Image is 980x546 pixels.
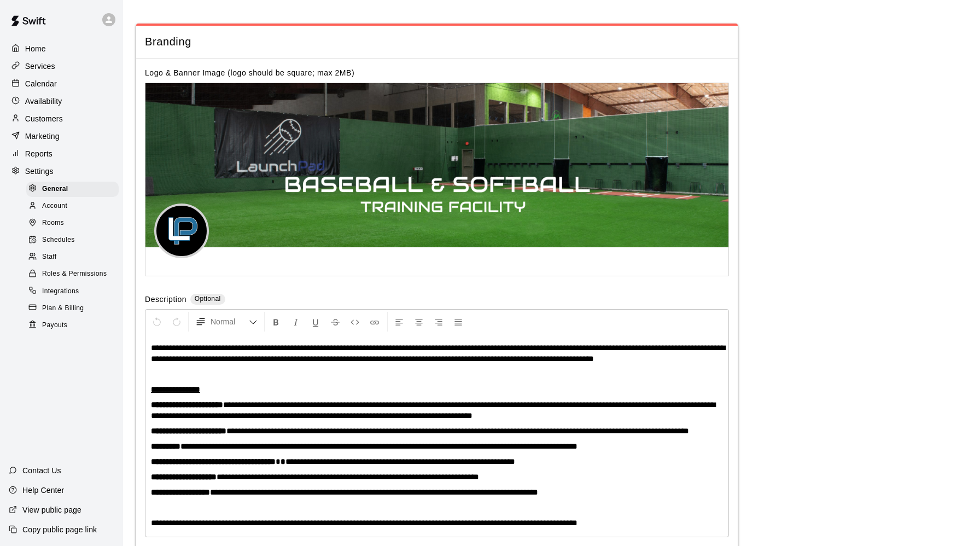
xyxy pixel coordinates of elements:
p: Settings [25,166,54,177]
button: Undo [148,312,166,332]
p: Copy public page link [22,524,97,535]
a: Settings [9,163,114,179]
label: Logo & Banner Image (logo should be square; max 2MB) [145,68,354,77]
button: Format Underline [306,312,325,332]
button: Format Bold [267,312,285,332]
span: Payouts [42,320,67,331]
button: Insert Link [365,312,384,332]
a: Customers [9,111,114,127]
span: Rooms [42,218,64,229]
a: Reports [9,146,114,162]
div: Account [26,199,119,214]
span: Staff [42,252,56,263]
button: Redo [167,312,186,332]
button: Insert Code [346,312,364,332]
span: Roles & Permissions [42,269,107,280]
button: Center Align [410,312,428,332]
a: Plan & Billing [26,300,123,317]
span: Branding [145,34,729,49]
div: Staff [26,249,119,265]
span: Plan & Billing [42,303,84,314]
button: Formatting Options [191,312,262,332]
a: Integrations [26,283,123,300]
a: Services [9,58,114,74]
div: Plan & Billing [26,301,119,316]
a: Payouts [26,317,123,334]
button: Format Italics [287,312,305,332]
span: Optional [195,295,221,303]
a: Calendar [9,75,114,92]
p: Calendar [25,78,57,89]
p: Customers [25,113,63,124]
p: Services [25,61,55,72]
label: Description [145,294,186,306]
a: Home [9,40,114,57]
button: Justify Align [449,312,468,332]
span: Account [42,201,67,212]
div: Integrations [26,284,119,299]
span: General [42,184,68,195]
span: Normal [211,316,249,327]
a: Staff [26,249,123,266]
a: Rooms [26,215,123,232]
p: Home [25,43,46,54]
a: Availability [9,93,114,109]
button: Left Align [390,312,409,332]
p: View public page [22,504,81,515]
a: Roles & Permissions [26,266,123,283]
button: Right Align [429,312,448,332]
p: Help Center [22,485,64,496]
span: Schedules [42,235,75,246]
div: General [26,182,119,197]
div: Schedules [26,233,119,248]
p: Availability [25,96,62,107]
a: Marketing [9,128,114,144]
div: Payouts [26,318,119,333]
span: Integrations [42,286,79,297]
a: General [26,181,123,198]
p: Reports [25,148,52,159]
p: Contact Us [22,465,61,476]
a: Account [26,198,123,214]
button: Format Strikethrough [326,312,345,332]
a: Schedules [26,232,123,249]
div: Rooms [26,216,119,231]
p: Marketing [25,131,60,142]
div: Roles & Permissions [26,266,119,282]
